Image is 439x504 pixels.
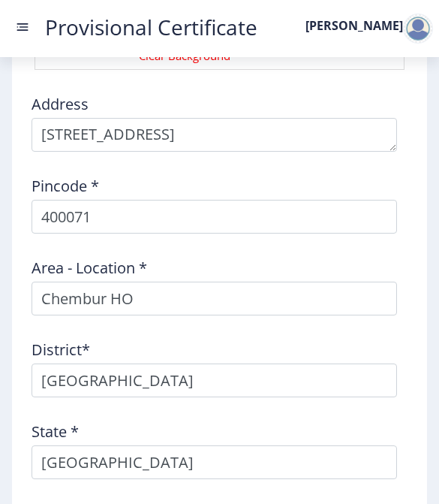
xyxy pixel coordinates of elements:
[32,200,397,234] input: Pincode
[32,97,89,112] label: Address
[32,261,147,276] label: Area - Location *
[32,445,397,479] input: State
[32,424,79,439] label: State *
[305,20,403,32] label: [PERSON_NAME]
[32,282,397,315] input: Area - Location
[32,364,397,397] input: District
[32,179,99,194] label: Pincode *
[30,20,272,35] a: Provisional Certificate
[32,343,90,358] label: District*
